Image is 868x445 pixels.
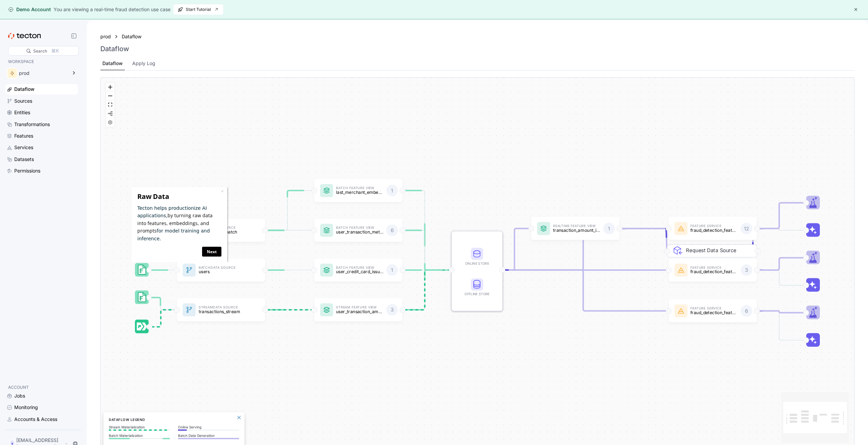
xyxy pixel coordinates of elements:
[8,384,75,391] p: ACCOUNT
[336,269,383,274] p: user_credit_card_issuer
[14,97,32,105] div: Sources
[336,309,383,314] p: user_transaction_amount_totals
[314,179,402,202] a: Batch Feature Viewlast_merchant_embedding1
[5,119,78,129] a: Transformations
[336,229,383,234] p: user_transaction_metrics
[177,298,265,321] a: StreamData Sourcetransactions_stream
[400,230,450,270] g: Edge from featureView:user_transaction_metrics to STORE
[5,96,78,106] a: Sources
[14,167,40,175] div: Permissions
[462,291,491,297] div: Offline Store
[100,45,129,53] h3: Dataflow
[8,6,51,13] div: Demo Account
[109,425,170,429] p: Stream Materialization
[19,71,67,76] div: prod
[686,246,751,303] div: Request Data Source
[603,223,615,235] div: 1
[14,416,57,423] div: Accounts & Access
[314,259,402,282] div: Batch Feature Viewuser_credit_card_issuer1
[386,264,398,276] div: 1
[678,221,768,234] div: Request Data Source
[130,187,229,262] iframe: To enrich screen reader interactions, please activate Accessibility in Grammarly extension settings
[178,425,239,429] p: Online Serving
[109,433,170,438] p: Batch Materialization
[5,166,78,176] a: Permissions
[553,225,600,228] p: Realtime Feature View
[51,47,59,55] div: ⌘K
[14,109,30,116] div: Entities
[106,92,115,100] button: zoom out
[106,83,115,127] div: React Flow controls
[14,121,50,128] div: Transformations
[336,190,383,195] p: last_merchant_embedding
[102,60,123,67] div: Dataflow
[199,306,246,309] p: Stream Data Source
[5,131,78,141] a: Features
[178,433,239,438] p: Batch Data Generation
[5,402,78,412] a: Monitoring
[5,154,78,164] a: Datasets
[386,304,398,316] div: 3
[109,417,239,422] h6: Dataflow Legend
[400,191,450,270] g: Edge from featureView:last_merchant_embedding to STORE
[336,226,383,229] p: Batch Feature View
[132,60,155,67] div: Apply Log
[462,279,491,297] div: Offline Store
[14,404,38,411] div: Monitoring
[314,298,402,321] a: Stream Feature Viewuser_transaction_amount_totals3
[178,4,219,15] span: Start Tutorial
[235,413,243,422] button: Close Legend Panel
[199,226,246,229] p: Batch Data Source
[669,300,757,323] div: Feature Servicefraud_detection_feature_service6
[199,266,246,269] p: Batch Data Source
[199,309,246,314] p: transactions_stream
[531,217,619,240] a: Realtime Feature Viewtransaction_amount_is_higher_than_average1
[106,100,115,109] button: fit view
[754,203,804,229] g: Edge from featureService:fraud_detection_feature_service:v2 to Trainer_featureService:fraud_detec...
[754,229,804,230] g: Edge from featureService:fraud_detection_feature_service:v2 to Inference_featureService:fraud_det...
[14,85,35,93] div: Dataflow
[122,33,145,40] div: Dataflow
[5,107,78,118] a: Entities
[462,248,491,266] div: Online Store
[14,392,25,400] div: Jobs
[314,219,402,242] a: Batch Feature Viewuser_transaction_metrics6
[499,229,530,270] g: Edge from STORE to featureView:transaction_amount_is_higher_than_average
[146,310,175,327] g: Edge from dataSource:transactions_stream_stream_source to dataSource:transactions_stream
[173,4,223,15] button: Start Tutorial
[669,217,757,240] a: Feature Servicefraud_detection_feature_service:v212
[199,229,246,234] p: transactions_batch
[336,187,383,190] p: Batch Feature View
[33,48,47,54] div: Search
[100,33,111,40] a: prod
[336,266,383,269] p: Batch Feature View
[690,310,738,315] p: fraud_detection_feature_service
[14,144,33,151] div: Services
[666,229,667,251] g: Edge from REQ_featureService:fraud_detection_feature_service:v2 to featureService:fraud_detection...
[177,219,265,242] div: BatchData Sourcetransactions_batch
[336,306,383,309] p: Stream Feature View
[5,142,78,153] a: Services
[553,228,600,232] p: transaction_amount_is_higher_than_average
[8,46,79,56] div: Search⌘K
[14,132,33,140] div: Features
[54,6,171,13] div: You are viewing a real-time fraud detection use case
[177,259,265,282] a: BatchData Sourceusers
[5,391,78,401] a: Jobs
[690,307,738,310] p: Feature Service
[462,261,491,266] div: Online Store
